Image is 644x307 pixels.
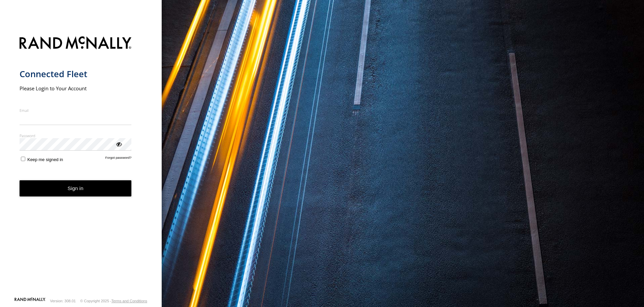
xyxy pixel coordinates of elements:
[20,133,132,138] label: Password
[20,180,132,197] button: Sign in
[20,108,132,113] label: Email
[20,85,132,92] h2: Please Login to Your Account
[14,298,45,304] a: Visit our Website
[21,157,25,161] input: Keep me signed in
[20,32,142,297] form: main
[50,299,76,303] div: Version: 308.01
[20,35,132,52] img: Rand McNally
[80,299,147,303] div: © Copyright 2025 -
[105,156,132,162] a: Forgot password?
[20,68,132,80] h1: Connected Fleet
[115,141,122,147] div: ViewPassword
[27,157,63,162] span: Keep me signed in
[111,299,147,303] a: Terms and Conditions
